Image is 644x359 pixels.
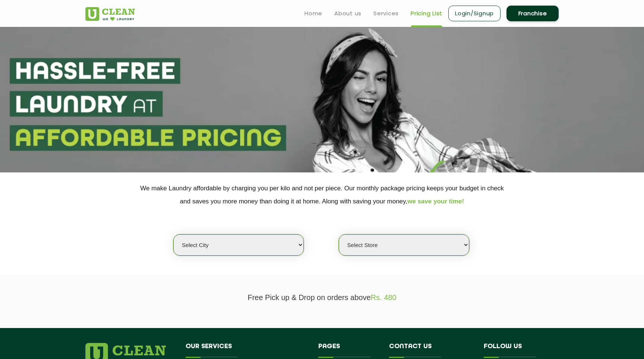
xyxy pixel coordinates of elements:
h4: Pages [318,343,378,357]
h4: Follow us [484,343,549,357]
a: Pricing List [411,9,442,18]
p: We make Laundry affordable by charging you per kilo and not per piece. Our monthly package pricin... [85,182,559,208]
a: Franchise [506,6,559,21]
span: we save your time! [407,198,464,205]
a: Login/Signup [448,6,501,21]
h4: Contact us [389,343,473,357]
a: Services [373,9,399,18]
a: About us [334,9,362,18]
h4: Our Services [186,343,307,357]
span: Rs. 480 [371,293,397,302]
img: UClean Laundry and Dry Cleaning [85,7,135,21]
p: Free Pick up & Drop on orders above [85,293,559,302]
a: Home [304,9,322,18]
